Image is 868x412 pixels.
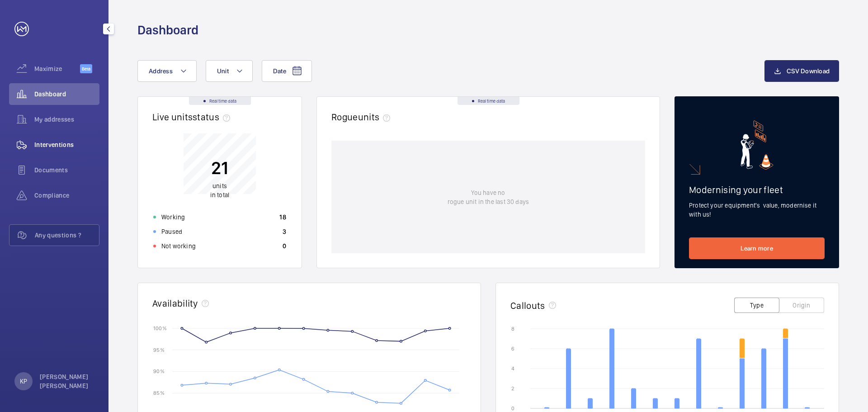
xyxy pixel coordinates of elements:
[689,201,825,219] p: Protect your equipment's value, modernise it with us!
[152,298,198,309] h2: Availability
[787,67,830,75] span: CSV Download
[34,140,99,149] span: Interventions
[511,326,514,332] text: 8
[20,377,27,386] p: KP
[262,60,312,82] button: Date
[206,60,253,82] button: Unit
[153,325,167,331] text: 100 %
[34,115,99,124] span: My addresses
[689,184,825,195] h2: Modernising your fleet
[34,166,99,175] span: Documents
[34,64,80,73] span: Maximize
[273,67,286,75] span: Date
[153,346,165,353] text: 95 %
[80,64,92,73] span: Beta
[764,60,839,82] button: CSV Download
[458,97,519,105] div: Real time data
[283,227,286,236] p: 3
[137,22,198,38] h1: Dashboard
[153,390,165,396] text: 85 %
[153,368,165,374] text: 90 %
[331,111,394,123] h2: Rogue
[149,67,173,75] span: Address
[34,191,99,200] span: Compliance
[161,227,182,236] p: Paused
[779,298,824,313] button: Origin
[283,242,286,251] p: 0
[734,298,779,313] button: Type
[217,67,229,75] span: Unit
[511,346,514,352] text: 6
[137,60,197,82] button: Address
[210,181,229,199] p: in total
[511,385,514,392] text: 2
[511,365,514,372] text: 4
[212,182,227,189] span: units
[448,188,529,206] p: You have no rogue unit in the last 30 days
[193,111,234,123] span: status
[279,213,286,222] p: 18
[34,90,99,99] span: Dashboard
[189,97,251,105] div: Real time data
[152,111,234,123] h2: Live units
[161,213,185,222] p: Working
[510,300,545,311] h2: Callouts
[358,111,394,123] span: units
[741,120,774,170] img: marketing-card.svg
[210,156,229,179] p: 21
[161,242,196,251] p: Not working
[511,405,514,412] text: 0
[689,237,825,259] a: Learn more
[40,372,94,390] p: [PERSON_NAME] [PERSON_NAME]
[35,231,99,240] span: Any questions ?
